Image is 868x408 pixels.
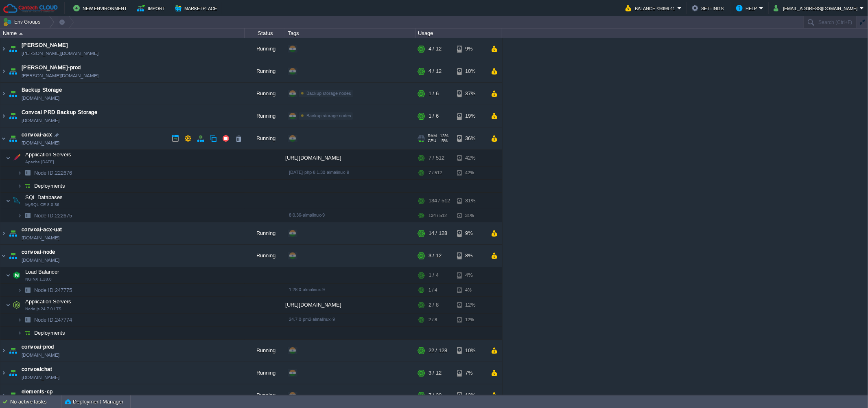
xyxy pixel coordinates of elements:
button: Deployment Manager [65,398,123,406]
a: Node ID:247775 [33,287,73,294]
div: Tags [286,29,415,38]
div: 3 / 12 [429,362,442,384]
a: [DOMAIN_NAME] [22,373,59,382]
a: Deployments [33,182,66,189]
a: Convoai PRD Backup Storage [22,108,97,116]
a: convoai-acx [22,131,52,139]
span: convoai-acx-uat [22,226,62,234]
img: Cantech Cloud [3,3,58,13]
div: 2 / 8 [429,314,437,326]
button: Help [736,3,759,13]
span: Node.js 24.7.0 LTS [25,307,61,311]
span: CPU [428,138,436,143]
span: convoai-node [22,248,55,256]
div: 37% [457,83,483,105]
div: Usage [416,29,502,38]
img: AMDAwAAAACH5BAEAAAAALAAAAAABAAEAAAICRAEAOw== [7,340,19,362]
img: AMDAwAAAACH5BAEAAAAALAAAAAABAAEAAAICRAEAOw== [11,297,22,313]
div: 7 / 512 [429,167,442,179]
div: 8% [457,245,483,267]
img: AMDAwAAAACH5BAEAAAAALAAAAAABAAEAAAICRAEAOw== [17,284,22,296]
img: AMDAwAAAACH5BAEAAAAALAAAAAABAAEAAAICRAEAOw== [7,38,19,60]
a: Application ServersNode.js 24.7.0 LTS [24,298,72,305]
span: Node ID: [34,287,55,293]
div: 22 / 128 [429,340,447,362]
img: AMDAwAAAACH5BAEAAAAALAAAAAABAAEAAAICRAEAOw== [0,340,7,362]
span: Node ID: [34,317,55,323]
div: 9% [457,38,483,60]
img: AMDAwAAAACH5BAEAAAAALAAAAAABAAEAAAICRAEAOw== [7,60,19,82]
span: 24.7.0-pm2-almalinux-9 [289,317,335,322]
span: elements-cp [22,388,53,396]
div: Running [245,38,285,60]
a: SQL DatabasesMySQL CE 8.0.36 [24,194,64,200]
div: 1 / 4 [429,284,437,296]
img: AMDAwAAAACH5BAEAAAAALAAAAAABAAEAAAICRAEAOw== [22,180,33,192]
div: 19% [457,105,483,127]
div: 7 / 512 [429,150,444,166]
span: Node ID: [34,170,55,176]
a: Application ServersApache [DATE] [24,151,72,158]
span: Node ID: [34,213,55,219]
img: AMDAwAAAACH5BAEAAAAALAAAAAABAAEAAAICRAEAOw== [19,33,23,35]
span: 5% [439,138,448,143]
img: AMDAwAAAACH5BAEAAAAALAAAAAABAAEAAAICRAEAOw== [0,127,7,149]
img: AMDAwAAAACH5BAEAAAAALAAAAAABAAEAAAICRAEAOw== [17,327,22,339]
img: AMDAwAAAACH5BAEAAAAALAAAAAABAAEAAAICRAEAOw== [6,267,11,283]
button: [EMAIL_ADDRESS][DOMAIN_NAME] [774,3,860,13]
img: AMDAwAAAACH5BAEAAAAALAAAAAABAAEAAAICRAEAOw== [11,150,22,166]
div: 42% [457,167,483,179]
a: Node ID:222676 [33,169,73,176]
span: [DOMAIN_NAME] [22,94,59,102]
img: AMDAwAAAACH5BAEAAAAALAAAAAABAAEAAAICRAEAOw== [7,83,19,105]
a: convoaichat [22,365,52,373]
div: 134 / 512 [429,193,450,209]
div: Name [1,29,244,38]
div: Running [245,245,285,267]
img: AMDAwAAAACH5BAEAAAAALAAAAAABAAEAAAICRAEAOw== [11,267,22,283]
div: 2 / 8 [429,297,439,313]
img: AMDAwAAAACH5BAEAAAAALAAAAAABAAEAAAICRAEAOw== [6,150,11,166]
a: [DOMAIN_NAME] [22,256,59,264]
span: Deployments [33,329,66,336]
div: Running [245,60,285,82]
img: AMDAwAAAACH5BAEAAAAALAAAAAABAAEAAAICRAEAOw== [22,327,33,339]
a: [PERSON_NAME][DOMAIN_NAME] [22,72,98,80]
img: AMDAwAAAACH5BAEAAAAALAAAAAABAAEAAAICRAEAOw== [7,384,19,406]
span: MySQL CE 8.0.36 [25,202,59,207]
span: RAM [428,134,437,138]
img: AMDAwAAAACH5BAEAAAAALAAAAAABAAEAAAICRAEAOw== [22,209,33,222]
div: 12% [457,297,483,313]
span: SQL Databases [24,194,64,201]
img: AMDAwAAAACH5BAEAAAAALAAAAAABAAEAAAICRAEAOw== [7,362,19,384]
span: 1.28.0-almalinux-9 [289,287,325,292]
span: [PERSON_NAME]-prod [22,64,81,72]
div: 1 / 4 [429,267,439,283]
span: NGINX 1.28.0 [25,277,52,282]
a: Backup Storage [22,86,62,94]
div: 12% [457,314,483,326]
button: Env Groups [3,16,43,28]
span: Application Servers [24,298,72,305]
span: 222676 [33,169,73,176]
div: Running [245,340,285,362]
a: [DOMAIN_NAME] [22,351,59,359]
img: AMDAwAAAACH5BAEAAAAALAAAAAABAAEAAAICRAEAOw== [0,222,7,244]
span: Backup storage nodes [306,91,351,96]
a: Node ID:247774 [33,316,73,323]
img: AMDAwAAAACH5BAEAAAAALAAAAAABAAEAAAICRAEAOw== [7,105,19,127]
span: Apache [DATE] [25,160,54,165]
span: Backup storage nodes [306,113,351,118]
div: Status [245,29,285,38]
span: [PERSON_NAME] [22,41,68,49]
div: Running [245,105,285,127]
img: AMDAwAAAACH5BAEAAAAALAAAAAABAAEAAAICRAEAOw== [0,83,7,105]
a: [DOMAIN_NAME] [22,234,59,242]
div: 14 / 128 [429,222,447,244]
div: 9% [457,222,483,244]
div: 10% [457,60,483,82]
img: AMDAwAAAACH5BAEAAAAALAAAAAABAAEAAAICRAEAOw== [17,167,22,179]
span: Load Balancer [24,268,60,275]
a: [DOMAIN_NAME] [22,139,59,147]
